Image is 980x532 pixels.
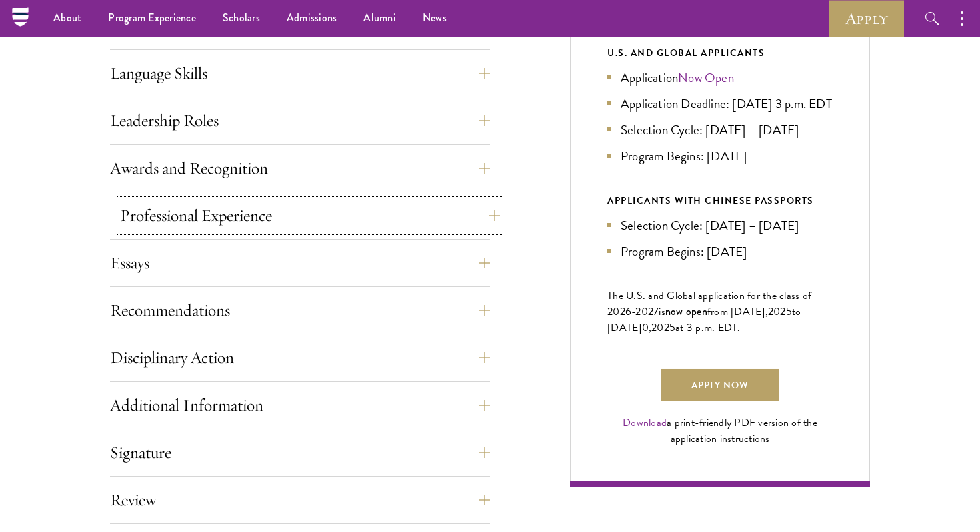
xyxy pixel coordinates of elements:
[786,304,792,320] span: 5
[607,192,833,209] div: APPLICANTS WITH CHINESE PASSPORTS
[625,304,631,320] span: 6
[607,68,833,87] li: Application
[110,247,490,279] button: Essays
[623,415,667,431] a: Download
[607,304,801,336] span: to [DATE]
[768,304,786,320] span: 202
[665,304,707,319] span: now open
[649,320,651,336] span: ,
[110,105,490,137] button: Leadership Roles
[110,484,490,516] button: Review
[659,304,665,320] span: is
[653,304,659,320] span: 7
[607,415,833,447] div: a print-friendly PDF version of the application instructions
[651,320,669,336] span: 202
[631,304,653,320] span: -202
[120,200,500,232] button: Professional Experience
[642,320,649,336] span: 0
[607,45,833,61] div: U.S. and Global Applicants
[110,152,490,184] button: Awards and Recognition
[607,288,811,320] span: The U.S. and Global application for the class of 202
[110,57,490,89] button: Language Skills
[110,389,490,421] button: Additional Information
[661,369,779,401] a: Apply Now
[607,146,833,166] li: Program Begins: [DATE]
[607,242,833,261] li: Program Begins: [DATE]
[675,320,741,336] span: at 3 p.m. EDT.
[110,342,490,374] button: Disciplinary Action
[110,294,490,326] button: Recommendations
[669,320,675,336] span: 5
[607,216,833,235] li: Selection Cycle: [DATE] – [DATE]
[678,68,734,87] a: Now Open
[607,94,833,113] li: Application Deadline: [DATE] 3 p.m. EDT
[707,304,768,320] span: from [DATE],
[607,120,833,140] li: Selection Cycle: [DATE] – [DATE]
[110,437,490,469] button: Signature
